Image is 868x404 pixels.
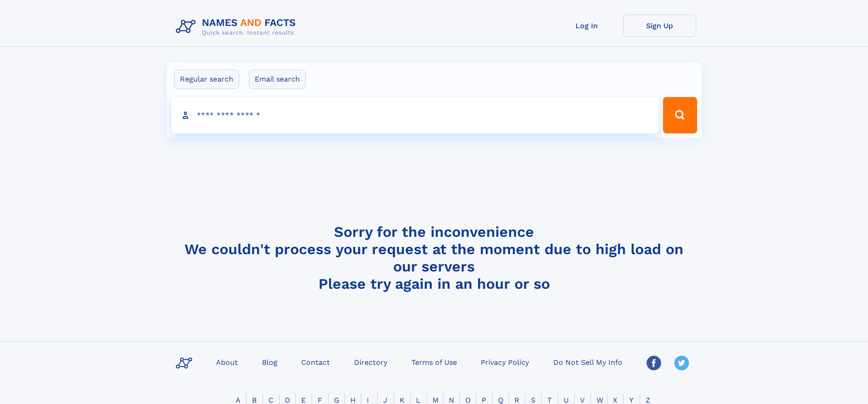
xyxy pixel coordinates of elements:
a: Privacy Policy [477,355,533,368]
a: Sign Up [623,15,696,37]
img: Twitter [674,356,689,370]
a: About [212,355,241,368]
a: Log In [550,15,623,37]
img: Logo Names and Facts [172,15,303,39]
img: Facebook [647,356,661,370]
a: Terms of Use [408,355,461,368]
button: Search Button [663,97,697,133]
label: Email search [249,70,306,89]
a: Blog [258,355,281,368]
a: Directory [350,355,391,368]
a: Do Not Sell My Info [550,355,626,368]
label: Regular search [174,70,239,89]
input: search input [171,97,659,133]
h4: Sorry for the inconvenience We couldn't process your request at the moment due to high load on ou... [172,223,696,292]
a: Contact [298,355,334,368]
